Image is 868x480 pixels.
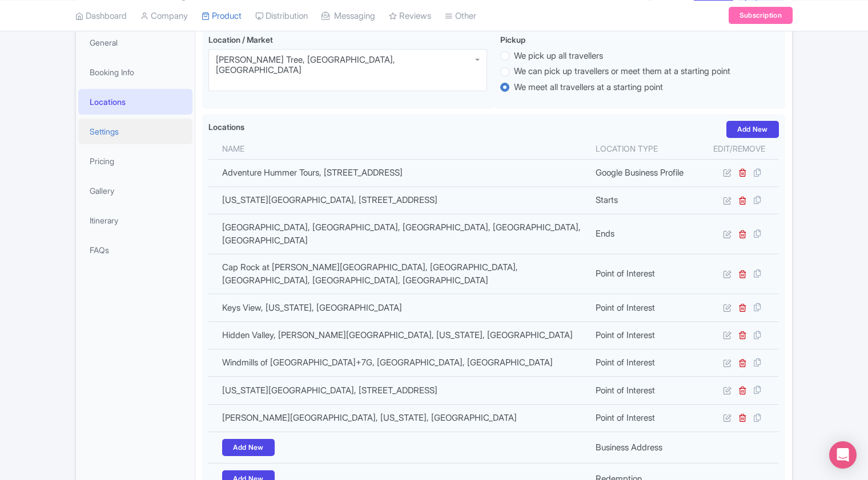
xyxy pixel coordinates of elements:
[208,254,589,294] td: Cap Rock at [PERSON_NAME][GEOGRAPHIC_DATA], [GEOGRAPHIC_DATA], [GEOGRAPHIC_DATA], [GEOGRAPHIC_DAT...
[78,237,192,263] a: FAQs
[514,65,730,78] label: We can pick up travellers or meet them at a starting point
[78,178,192,204] a: Gallery
[589,349,700,376] td: Point of Interest
[726,121,779,138] a: Add New
[208,349,589,376] td: Windmills of [GEOGRAPHIC_DATA]+7G, [GEOGRAPHIC_DATA], [GEOGRAPHIC_DATA]
[589,294,700,322] td: Point of Interest
[208,377,589,404] td: [US_STATE][GEOGRAPHIC_DATA], [STREET_ADDRESS]
[700,138,779,160] th: Edit/Remove
[208,121,244,133] label: Locations
[514,50,603,63] label: We pick up all travellers
[208,294,589,322] td: Keys View, [US_STATE], [GEOGRAPHIC_DATA]
[78,89,192,115] a: Locations
[208,35,273,44] span: Location / Market
[78,59,192,85] a: Booking Info
[208,214,589,254] td: [GEOGRAPHIC_DATA], [GEOGRAPHIC_DATA], [GEOGRAPHIC_DATA], [GEOGRAPHIC_DATA], [GEOGRAPHIC_DATA]
[589,159,700,186] td: Google Business Profile
[78,148,192,174] a: Pricing
[222,439,275,456] a: Add New
[589,377,700,404] td: Point of Interest
[500,35,525,44] span: Pickup
[589,322,700,349] td: Point of Interest
[829,441,857,469] div: Open Intercom Messenger
[208,322,589,349] td: Hidden Valley, [PERSON_NAME][GEOGRAPHIC_DATA], [US_STATE], [GEOGRAPHIC_DATA]
[208,138,589,160] th: Name
[729,7,793,24] a: Subscription
[589,432,700,463] td: Business Address
[78,30,192,55] a: General
[78,119,192,144] a: Settings
[589,254,700,294] td: Point of Interest
[208,159,589,186] td: Adventure Hummer Tours, [STREET_ADDRESS]
[208,404,589,432] td: [PERSON_NAME][GEOGRAPHIC_DATA], [US_STATE], [GEOGRAPHIC_DATA]
[514,81,663,94] label: We meet all travellers at a starting point
[589,404,700,432] td: Point of Interest
[589,214,700,254] td: Ends
[589,138,700,160] th: Location type
[589,186,700,214] td: Starts
[78,208,192,233] a: Itinerary
[208,186,589,214] td: [US_STATE][GEOGRAPHIC_DATA], [STREET_ADDRESS]
[216,55,480,75] div: [PERSON_NAME] Tree, [GEOGRAPHIC_DATA], [GEOGRAPHIC_DATA]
